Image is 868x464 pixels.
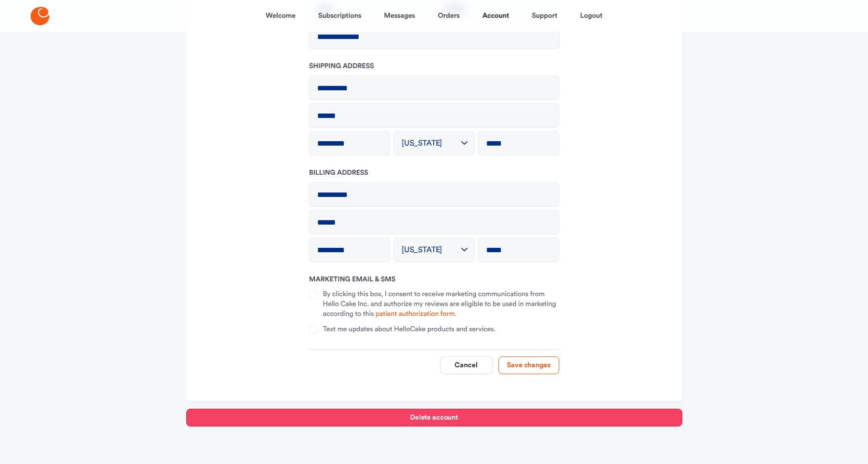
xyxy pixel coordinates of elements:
[384,4,415,28] a: Messages
[580,4,602,28] a: Logout
[438,4,459,28] a: Orders
[323,325,496,335] div: Text me updates about HelloCake products and services.
[440,356,493,374] button: Cancel
[375,310,455,317] a: patient authorization form
[318,4,361,28] a: Subscriptions
[309,274,559,284] h2: Marketing Email & SMS
[309,61,559,71] h2: Shipping address
[186,409,682,426] button: Delete account
[482,4,509,28] a: Account
[323,290,559,319] div: By clicking this box, I consent to receive marketing communications from Hello Cake Inc. and auth...
[309,168,559,178] h2: Billing address
[266,4,295,28] a: Welcome
[498,356,559,374] button: Save changes
[532,4,557,28] a: Support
